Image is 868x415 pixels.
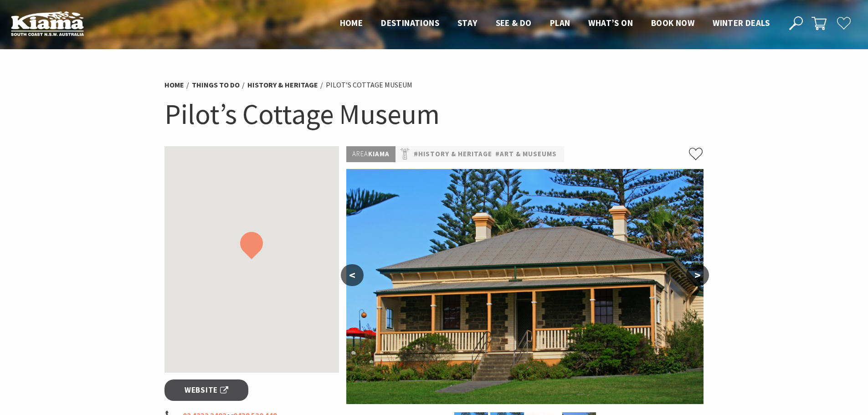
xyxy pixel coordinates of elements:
a: Things To Do [192,80,240,90]
button: < [341,264,364,286]
a: #Art & Museums [495,149,557,160]
a: History & Heritage [247,80,318,90]
span: Destinations [381,17,439,28]
span: What’s On [588,17,633,28]
a: Website [164,379,249,401]
span: Book now [651,17,694,28]
a: #History & Heritage [414,149,492,160]
a: Home [164,80,184,90]
span: Stay [457,17,478,28]
span: Area [352,149,368,158]
span: Website [185,384,228,396]
span: Home [340,17,363,28]
img: Kiama Logo [11,11,84,36]
span: Plan [550,17,570,28]
li: Pilot’s Cottage Museum [326,79,412,91]
nav: Main Menu [331,16,779,31]
button: > [686,264,709,286]
h1: Pilot’s Cottage Museum [164,96,704,133]
p: Kiama [346,146,395,162]
span: See & Do [496,17,532,28]
span: Winter Deals [713,17,770,28]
